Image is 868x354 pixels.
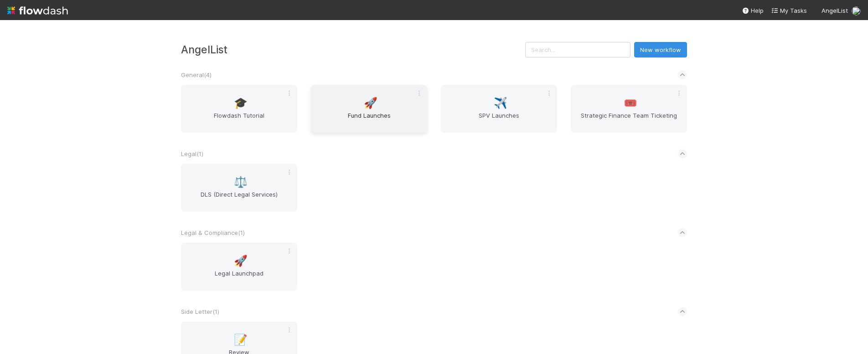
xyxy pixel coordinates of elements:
[181,243,297,291] a: 🚀Legal Launchpad
[181,150,203,157] span: Legal ( 1 )
[525,42,630,57] input: Search...
[181,43,525,56] h3: AngelList
[185,190,294,208] span: DLS (Direct Legal Services)
[364,97,377,109] span: 🚀
[234,176,248,188] span: ⚖️
[821,7,848,14] span: AngelList
[181,164,297,212] a: ⚖️DLS (Direct Legal Services)
[771,6,807,15] a: My Tasks
[181,229,245,236] span: Legal & Compliance ( 1 )
[185,269,294,287] span: Legal Launchpad
[634,42,687,57] button: New workflow
[181,85,297,133] a: 🎓Flowdash Tutorial
[852,6,861,16] img: avatar_b5be9b1b-4537-4870-b8e7-50cc2287641b.png
[315,111,424,129] span: Fund Launches
[742,6,764,15] div: Help
[234,255,248,267] span: 🚀
[574,111,683,129] span: Strategic Finance Team Ticketing
[234,334,248,346] span: 📝
[181,308,219,315] span: Side Letter ( 1 )
[571,85,687,133] a: 🎟️Strategic Finance Team Ticketing
[7,3,68,18] img: logo-inverted-e16ddd16eac7371096b0.svg
[234,97,248,109] span: 🎓
[311,85,427,133] a: 🚀Fund Launches
[185,111,294,129] span: Flowdash Tutorial
[771,7,807,14] span: My Tasks
[181,71,212,78] span: General ( 4 )
[494,97,507,109] span: ✈️
[441,85,557,133] a: ✈️SPV Launches
[624,97,637,109] span: 🎟️
[444,111,553,129] span: SPV Launches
